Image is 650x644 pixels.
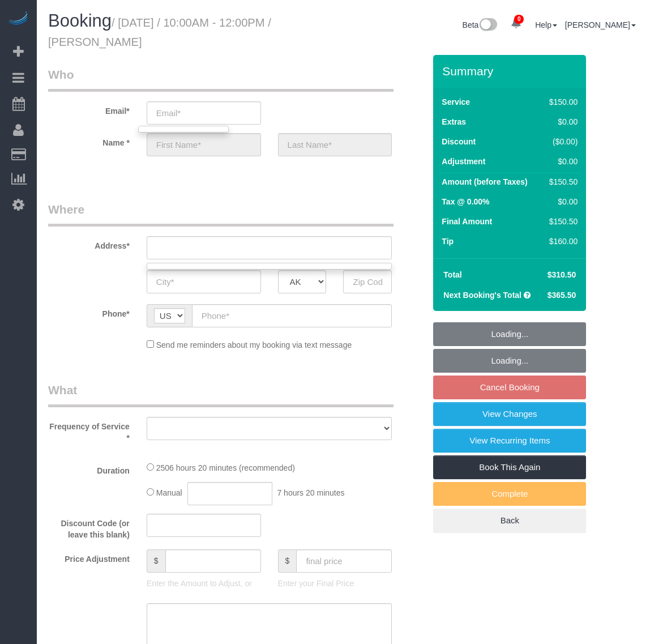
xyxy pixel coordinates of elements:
span: $ [278,549,297,573]
a: Help [535,20,557,29]
label: Address* [40,236,138,251]
span: $310.50 [548,270,576,279]
img: New interface [478,18,497,33]
input: Email* [147,101,261,125]
input: Phone* [192,304,392,327]
span: 2506 hours 20 minutes (recommended) [156,463,295,472]
strong: Total [443,270,461,279]
a: [PERSON_NAME] [565,20,636,29]
label: Price Adjustment [40,549,138,565]
a: View Changes [433,402,586,426]
input: Zip Code* [343,270,392,293]
label: Amount (before Taxes) [442,176,527,187]
div: $0.00 [545,156,578,167]
span: $ [147,549,165,573]
legend: Who [48,66,394,92]
a: Back [433,509,586,532]
input: City* [147,270,261,293]
p: Enter the Amount to Adjust, or [147,578,261,589]
label: Duration [40,461,138,476]
span: 7 hours 20 minutes [277,488,344,497]
span: $365.50 [548,291,576,300]
span: 0 [514,15,524,24]
label: Extras [442,116,466,127]
label: Service [442,96,470,108]
label: Final Amount [442,216,492,227]
div: $0.00 [545,196,578,207]
div: $150.00 [545,96,578,108]
label: Frequency of Service * [40,417,138,443]
label: Email* [40,101,138,117]
a: Book This Again [433,455,586,479]
span: Send me reminders about my booking via text message [156,340,352,349]
a: Beta [463,20,498,29]
strong: Next Booking's Total [443,291,521,300]
label: Discount Code (or leave this blank) [40,514,138,540]
span: Booking [48,11,112,31]
legend: What [48,382,394,407]
legend: Where [48,201,394,227]
img: Automaid Logo [7,11,29,27]
small: / [DATE] / 10:00AM - 12:00PM / [PERSON_NAME] [48,16,271,48]
a: 0 [505,11,527,36]
div: $160.00 [545,236,578,247]
h3: Summary [442,65,580,78]
input: First Name* [147,133,261,156]
label: Discount [442,136,476,147]
label: Tax @ 0.00% [442,196,489,207]
div: $150.50 [545,216,578,227]
p: Enter your Final Price [278,578,392,589]
a: View Recurring Items [433,429,586,453]
div: $150.50 [545,176,578,187]
span: Manual [156,488,182,497]
label: Tip [442,236,454,247]
label: Adjustment [442,156,485,167]
label: Phone* [40,304,138,319]
div: $0.00 [545,116,578,127]
input: final price [296,549,392,573]
div: ($0.00) [545,136,578,147]
input: Last Name* [278,133,392,156]
label: Name * [40,133,138,148]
